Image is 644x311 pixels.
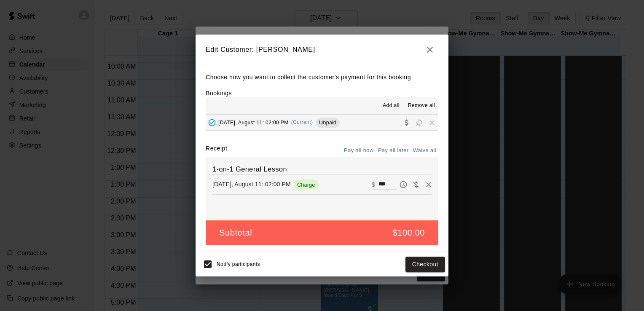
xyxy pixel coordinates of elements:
h5: Subtotal [219,227,252,239]
p: [DATE], August 11: 02:00 PM [212,180,291,188]
span: (Current) [291,119,313,125]
span: Waive payment [410,180,422,188]
button: Remove all [405,99,438,113]
button: Add all [378,99,405,113]
button: Pay all now [342,144,376,157]
button: Added - Collect Payment [206,116,218,129]
span: Pay later [397,180,410,188]
span: [DATE], August 11: 02:00 PM [218,119,289,125]
h5: $100.00 [393,227,425,239]
button: Pay all later [376,144,411,157]
button: Added - Collect Payment[DATE], August 11: 02:00 PM(Current)UnpaidCollect paymentRescheduleRemove [206,115,438,130]
p: Choose how you want to collect the customer's payment for this booking [206,72,438,83]
span: Unpaid [316,119,340,126]
span: Collect payment [400,119,413,125]
label: Receipt [206,144,227,157]
span: Notify participants [217,262,260,268]
span: Add all [383,102,400,110]
button: Waive all [411,144,438,157]
button: Remove [422,178,435,191]
span: Remove all [408,102,435,110]
h6: 1-on-1 General Lesson [212,164,432,175]
span: Charge [294,182,319,188]
label: Bookings [206,90,232,97]
h2: Edit Customer: [PERSON_NAME] [196,35,448,65]
button: Checkout [405,257,445,272]
p: $ [372,180,375,189]
span: Reschedule [413,119,426,125]
span: Remove [426,119,438,125]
